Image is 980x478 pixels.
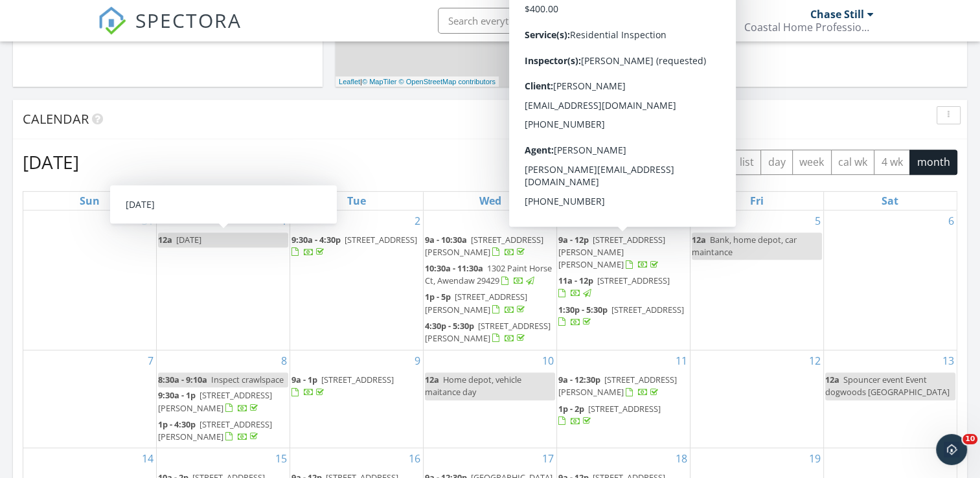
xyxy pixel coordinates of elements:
span: [STREET_ADDRESS][PERSON_NAME] [558,374,677,398]
span: 9:30a - 1p [158,389,196,401]
button: day [760,150,793,175]
a: Thursday [611,192,636,210]
a: 9:30a - 1p [STREET_ADDRESS][PERSON_NAME] [158,389,272,413]
span: 12a [425,374,439,385]
a: Sunday [77,192,102,210]
button: month [909,150,957,175]
a: 9:30a - 4:30p [STREET_ADDRESS] [291,233,422,260]
a: 10:30a - 11:30a 1302 Paint Horse Ct, Awendaw 29429 [425,262,552,286]
a: 11a - 12p [STREET_ADDRESS] [558,273,689,301]
a: 4:30p - 5:30p [STREET_ADDRESS][PERSON_NAME] [425,319,555,347]
span: [STREET_ADDRESS][PERSON_NAME][PERSON_NAME] [558,234,665,270]
a: 9a - 10:30a [STREET_ADDRESS][PERSON_NAME] [425,234,543,258]
a: Go to September 2, 2025 [412,211,423,231]
a: Go to September 5, 2025 [812,211,823,231]
a: 9a - 10:30a [STREET_ADDRESS][PERSON_NAME] [425,233,555,260]
button: [DATE] [610,150,657,175]
a: 1:30p - 5:30p [STREET_ADDRESS] [558,302,689,330]
a: 9a - 12:30p [STREET_ADDRESS][PERSON_NAME] [558,372,689,400]
td: Go to September 10, 2025 [424,350,557,448]
span: Calendar [23,110,89,128]
a: 9a - 1p [STREET_ADDRESS] [291,374,394,398]
td: Go to September 9, 2025 [290,350,424,448]
span: [STREET_ADDRESS][PERSON_NAME] [425,291,527,315]
span: [STREET_ADDRESS] [588,403,661,415]
a: 1p - 2p [STREET_ADDRESS] [558,402,689,429]
a: 9a - 12p [STREET_ADDRESS][PERSON_NAME][PERSON_NAME] [558,234,665,270]
span: 10:30a - 11:30a [425,262,483,274]
a: 9a - 12p [STREET_ADDRESS][PERSON_NAME][PERSON_NAME] [558,233,689,273]
span: 4:30p - 5:30p [425,320,474,332]
a: Go to September 7, 2025 [145,350,156,371]
span: 10 [963,434,977,444]
span: [DATE] [176,234,201,245]
a: Monday [209,192,238,210]
td: Go to September 2, 2025 [290,211,424,350]
a: 9a - 12:30p [STREET_ADDRESS][PERSON_NAME] [558,374,677,398]
a: Go to September 18, 2025 [673,448,690,469]
span: [STREET_ADDRESS] [597,275,670,286]
td: Go to September 3, 2025 [424,211,557,350]
a: 9:30a - 1p [STREET_ADDRESS][PERSON_NAME] [158,388,288,416]
a: 1p - 2p [STREET_ADDRESS] [558,403,661,427]
span: Bank, home depot, car maintance [692,234,797,258]
a: SPECTORA [98,17,242,45]
span: 12a [158,234,172,245]
span: SPECTORA [135,6,242,34]
button: 4 wk [874,150,910,175]
td: Go to September 1, 2025 [157,211,290,350]
span: 9a - 12p [558,234,589,245]
span: 1p - 5p [425,291,451,302]
a: Wednesday [476,192,503,210]
td: Go to September 7, 2025 [23,350,157,448]
a: Go to September 15, 2025 [273,448,290,469]
a: Go to August 31, 2025 [139,211,156,231]
a: © MapTiler [362,78,397,85]
td: Go to September 8, 2025 [157,350,290,448]
td: Go to September 12, 2025 [690,350,823,448]
a: Go to September 11, 2025 [673,350,690,371]
span: 9a - 12:30p [558,374,600,385]
a: Go to September 17, 2025 [540,448,556,469]
span: 12a [692,234,706,245]
a: Go to September 14, 2025 [139,448,156,469]
span: Inspect crawlspace [211,374,284,385]
iframe: Intercom live chat [936,434,967,465]
a: Go to September 4, 2025 [679,211,690,231]
a: 9:30a - 4:30p [STREET_ADDRESS] [291,234,417,258]
span: 8:30a - 9:10a [158,374,207,385]
span: [STREET_ADDRESS][PERSON_NAME] [158,418,272,442]
button: list [732,150,761,175]
td: Go to September 11, 2025 [556,350,690,448]
span: 9a - 10:30a [425,234,467,245]
button: week [792,150,832,175]
button: Next month [694,149,725,176]
span: 1p - 2p [558,403,584,415]
span: 1p - 4:30p [158,418,196,430]
a: Go to September 6, 2025 [946,211,957,231]
h2: [DATE] [23,149,79,175]
span: [STREET_ADDRESS] [611,304,684,315]
a: Go to September 9, 2025 [412,350,423,371]
span: 1302 Paint Horse Ct, Awendaw 29429 [425,262,552,286]
input: Search everything... [438,8,697,34]
span: 9a - 1p [291,374,317,385]
a: Go to September 13, 2025 [940,350,957,371]
a: Go to September 1, 2025 [279,211,290,231]
a: Go to September 19, 2025 [806,448,823,469]
span: [STREET_ADDRESS][PERSON_NAME] [425,320,551,344]
button: Previous month [665,149,695,176]
a: Tuesday [345,192,369,210]
a: Go to September 12, 2025 [806,350,823,371]
a: Saturday [879,192,901,210]
span: [STREET_ADDRESS][PERSON_NAME] [425,234,543,258]
span: Spouncer event Event dogwoods [GEOGRAPHIC_DATA] [825,374,950,398]
div: | [336,76,499,87]
a: 1p - 4:30p [STREET_ADDRESS][PERSON_NAME] [158,418,272,442]
a: © OpenStreetMap contributors [399,78,496,85]
div: Chase Still [810,8,864,21]
span: [STREET_ADDRESS][PERSON_NAME] [158,389,272,413]
span: 1:30p - 5:30p [558,304,608,315]
td: Go to September 4, 2025 [556,211,690,350]
td: Go to September 6, 2025 [823,211,957,350]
